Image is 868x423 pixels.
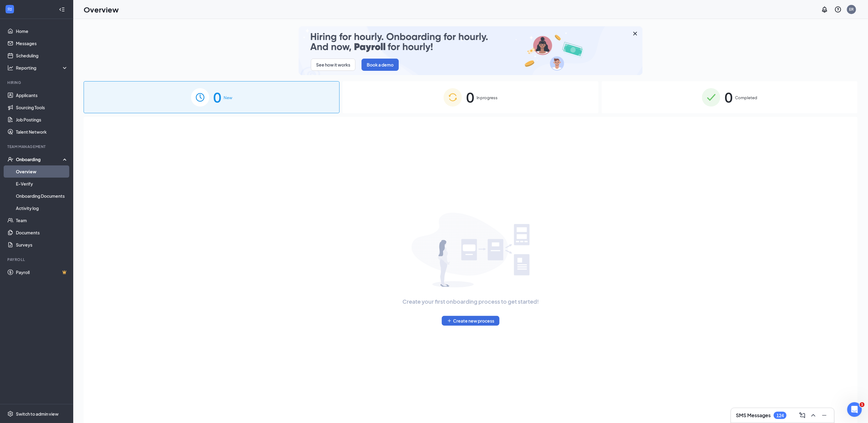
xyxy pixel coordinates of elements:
[7,144,67,149] div: Team Management
[776,413,784,418] div: 124
[16,25,68,37] a: Home
[299,26,643,75] img: payroll-small.gif
[7,156,13,162] svg: UserCheck
[834,6,842,13] svg: QuestionInfo
[736,412,771,419] h3: SMS Messages
[16,214,68,226] a: Team
[632,30,639,37] svg: Cross
[821,412,828,419] svg: Minimize
[809,410,818,420] button: ChevronUp
[735,95,757,101] span: Completed
[59,6,65,13] svg: Collapse
[16,202,68,214] a: Activity log
[821,6,828,13] svg: Notifications
[7,80,67,85] div: Hiring
[16,411,59,417] div: Switch to admin view
[466,87,474,108] span: 0
[16,266,68,278] a: PayrollCrown
[7,6,13,12] svg: WorkstreamLogo
[799,412,806,419] svg: ComposeMessage
[16,89,68,101] a: Applicants
[362,59,399,71] button: Book a demo
[16,226,68,239] a: Documents
[402,297,539,306] span: Create your first onboarding process to get started!
[16,101,68,114] a: Sourcing Tools
[84,4,119,15] h1: Overview
[16,65,68,71] div: Reporting
[849,7,854,12] div: ER
[7,65,13,71] svg: Analysis
[7,257,67,262] div: Payroll
[16,37,68,49] a: Messages
[16,49,68,62] a: Scheduling
[810,412,817,419] svg: ChevronUp
[819,410,829,420] button: Minimize
[847,402,862,417] iframe: Intercom live chat
[16,239,68,251] a: Surveys
[477,95,498,101] span: In progress
[16,156,63,162] div: Onboarding
[224,95,232,101] span: New
[7,411,13,417] svg: Settings
[442,316,499,326] button: PlusCreate new process
[725,87,733,108] span: 0
[311,59,355,71] button: See how it works
[798,410,807,420] button: ComposeMessage
[447,318,452,323] svg: Plus
[16,126,68,138] a: Talent Network
[16,178,68,190] a: E-Verify
[16,165,68,178] a: Overview
[860,402,865,407] span: 1
[16,114,68,126] a: Job Postings
[214,87,222,108] span: 0
[16,190,68,202] a: Onboarding Documents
